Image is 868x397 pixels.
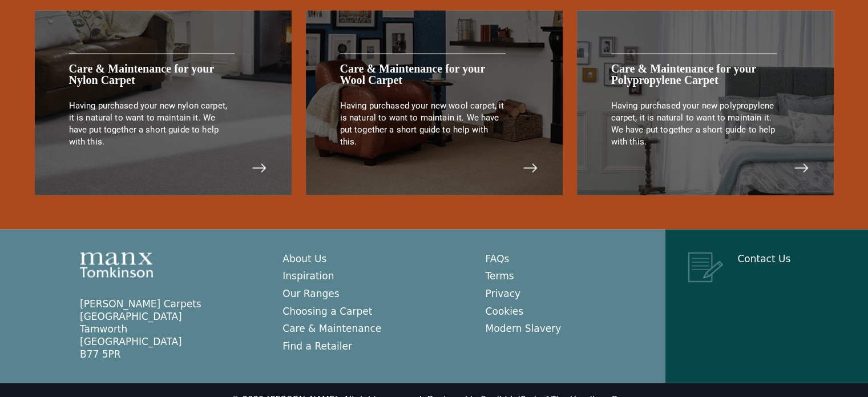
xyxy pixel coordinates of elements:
[282,288,339,299] a: Our Ranges
[486,253,510,264] a: FAQs
[737,253,790,264] a: Contact Us
[340,62,485,86] a: Care & Maintenance for your Wool Carpet
[282,253,326,264] a: About Us
[282,340,352,352] a: Find a Retailer
[282,306,372,317] a: Choosing a Carpet
[611,100,777,148] p: Having purchased your new polypropylene carpet, it is natural to want to maintain it. We have put...
[340,100,506,148] p: Having purchased your new wool carpet, it is natural to want to maintain it. We have put together...
[486,270,514,282] a: Terms
[69,100,235,148] p: Having purchased your new nylon carpet, it is natural to want to maintain it. We have put togethe...
[486,323,562,334] a: Modern Slavery
[69,62,214,86] a: Care & Maintenance for your Nylon Carpet
[282,323,381,334] a: Care & Maintenance
[486,288,521,299] a: Privacy
[80,298,260,360] p: [PERSON_NAME] Carpets [GEOGRAPHIC_DATA] Tamworth [GEOGRAPHIC_DATA] B77 5PR
[282,270,334,282] a: Inspiration
[80,252,153,278] img: Manx Tomkinson Logo
[486,306,524,317] a: Cookies
[611,62,756,86] a: Care & Maintenance for your Polypropylene Carpet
